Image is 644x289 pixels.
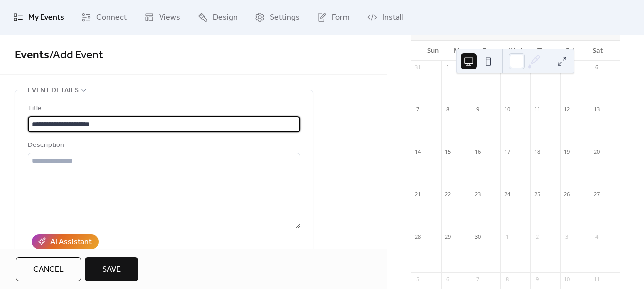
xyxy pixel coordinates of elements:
div: Sat [584,41,612,61]
span: Install [382,12,402,24]
div: 16 [474,148,481,155]
div: Sun [419,41,447,61]
div: 6 [444,275,452,283]
div: 17 [503,148,511,155]
div: 26 [563,191,570,198]
div: 31 [414,64,422,71]
div: 8 [444,106,452,113]
span: Save [102,264,121,276]
div: 20 [593,148,600,155]
div: 1 [503,233,511,240]
a: Connect [74,4,134,31]
div: 7 [414,106,422,113]
div: 9 [533,275,541,283]
span: Design [213,12,238,24]
div: 7 [474,275,481,283]
div: Wed [502,41,529,61]
span: Settings [270,12,300,24]
a: My Events [6,4,72,31]
div: 9 [474,106,481,113]
div: Mon [447,41,474,61]
div: 13 [593,106,600,113]
div: 23 [474,191,481,198]
div: 8 [503,275,511,283]
div: 22 [444,191,452,198]
a: Settings [247,4,307,31]
div: 15 [444,148,452,155]
div: Description [28,140,298,151]
div: 12 [563,106,570,113]
div: 21 [414,191,422,198]
a: Views [137,4,188,31]
div: AI Assistant [50,236,92,248]
button: Save [85,257,138,281]
div: 24 [503,191,511,198]
div: 30 [474,233,481,240]
div: 10 [563,275,570,283]
div: 25 [533,191,541,198]
div: 29 [444,233,452,240]
span: My Events [28,12,64,24]
span: Views [159,12,180,24]
div: Fri [557,41,584,61]
button: Cancel [16,257,81,281]
div: 11 [533,106,541,113]
button: AI Assistant [32,234,99,249]
div: 1 [444,64,452,71]
span: / Add Event [49,44,103,66]
div: 6 [593,64,600,71]
a: Form [310,4,357,31]
div: 10 [503,106,511,113]
div: 11 [593,275,600,283]
div: 27 [593,191,600,198]
span: Cancel [33,264,64,276]
div: 4 [593,233,600,240]
div: Thu [529,41,557,61]
div: 3 [563,233,570,240]
span: Connect [96,12,127,24]
a: Design [190,4,245,31]
a: Install [360,4,410,31]
div: 14 [414,148,422,155]
span: Form [332,12,350,24]
a: Events [15,44,49,66]
div: Tue [474,41,501,61]
div: 5 [414,275,422,283]
div: 19 [563,148,570,155]
span: Event details [28,85,79,97]
div: 28 [414,233,422,240]
div: Title [28,103,298,115]
div: 18 [533,148,541,155]
div: 2 [533,233,541,240]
